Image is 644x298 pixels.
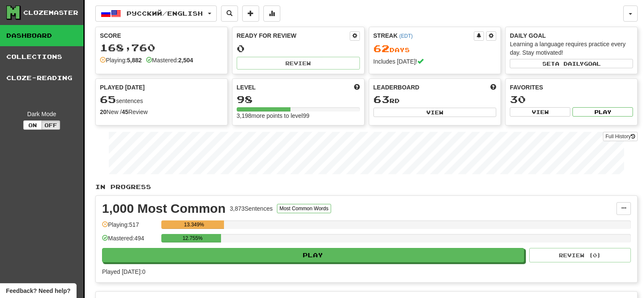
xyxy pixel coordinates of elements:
[102,220,157,234] div: Playing: 517
[100,108,223,116] div: New / Review
[23,120,42,130] button: On
[555,61,584,67] span: a daily
[95,183,638,191] p: In Progress
[100,109,107,115] strong: 20
[399,33,413,39] a: (EDT)
[146,56,193,64] div: Mastered:
[100,94,223,105] div: sentences
[510,59,633,68] button: Seta dailygoal
[572,107,633,117] button: Play
[237,94,360,105] div: 98
[178,57,193,64] strong: 2,504
[510,107,570,117] button: View
[510,40,633,57] div: Learning a language requires practice every day. Stay motivated!
[490,83,496,92] span: This week in points, UTC
[164,234,221,242] div: 12.755%
[510,31,633,40] div: Daily Goal
[242,6,259,22] button: Add sentence to collection
[373,93,390,105] span: 63
[23,8,78,17] div: Clozemaster
[230,204,273,213] div: 3,873 Sentences
[100,42,223,53] div: 168,760
[122,109,128,115] strong: 45
[237,43,360,54] div: 0
[6,287,70,295] span: Open feedback widget
[603,132,638,141] a: Full History
[373,42,390,54] span: 62
[237,111,360,120] div: 3,198 more points to level 99
[100,83,145,92] span: Played [DATE]
[164,220,224,229] div: 13.349%
[373,94,497,105] div: rd
[373,31,474,40] div: Streak
[221,6,238,22] button: Search sentences
[373,108,497,117] button: View
[529,248,631,262] button: Review (0)
[127,10,203,17] span: Русский / English
[100,56,142,64] div: Playing:
[102,234,157,248] div: Mastered: 494
[102,202,226,215] div: 1,000 Most Common
[373,83,420,92] span: Leaderboard
[373,43,497,54] div: Day s
[354,83,360,92] span: Score more points to level up
[263,6,280,22] button: More stats
[102,268,145,275] span: Played [DATE]: 0
[510,94,633,105] div: 30
[373,57,497,66] div: Includes [DATE]!
[237,31,350,40] div: Ready for Review
[237,83,256,92] span: Level
[237,57,360,70] button: Review
[127,57,142,64] strong: 5,882
[510,83,633,92] div: Favorites
[102,248,524,262] button: Play
[95,6,217,22] button: Русский/English
[100,31,223,40] div: Score
[41,120,60,130] button: Off
[6,110,77,118] div: Dark Mode
[100,93,116,105] span: 65
[277,204,331,213] button: Most Common Words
